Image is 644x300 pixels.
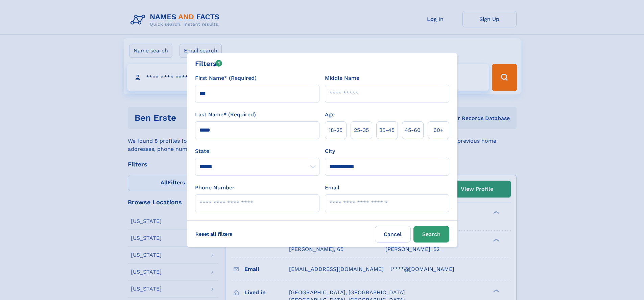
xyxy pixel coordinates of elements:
span: 35‑45 [379,126,395,134]
span: 60+ [433,126,444,134]
div: Filters [195,59,222,69]
label: City [325,147,335,155]
label: State [195,147,319,155]
span: 45‑60 [405,126,421,134]
label: Cancel [375,226,411,243]
span: 25‑35 [354,126,369,134]
label: Middle Name [325,74,359,82]
label: Age [325,111,335,119]
label: Reset all filters [191,226,237,242]
label: Email [325,184,339,192]
label: Phone Number [195,184,235,192]
button: Search [413,226,449,243]
label: Last Name* (Required) [195,111,256,119]
span: 18‑25 [329,126,342,134]
label: First Name* (Required) [195,74,257,82]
